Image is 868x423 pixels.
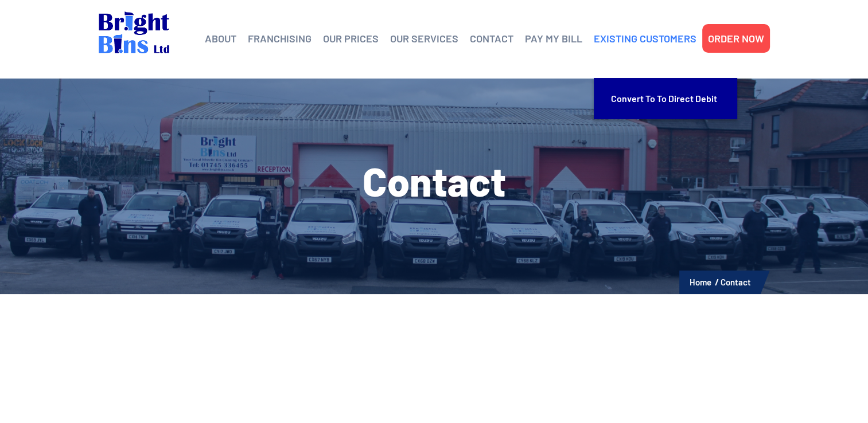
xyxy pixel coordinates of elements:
[205,30,236,47] a: ABOUT
[99,160,770,201] h1: Contact
[525,30,582,47] a: PAY MY BILL
[470,30,513,47] a: CONTACT
[323,30,379,47] a: OUR PRICES
[708,30,764,47] a: ORDER NOW
[690,277,711,287] a: Home
[721,275,751,289] li: Contact
[594,30,696,47] a: EXISTING CUSTOMERS
[611,84,720,113] a: Convert to To Direct Debit
[390,30,458,47] a: OUR SERVICES
[248,30,312,47] a: FRANCHISING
